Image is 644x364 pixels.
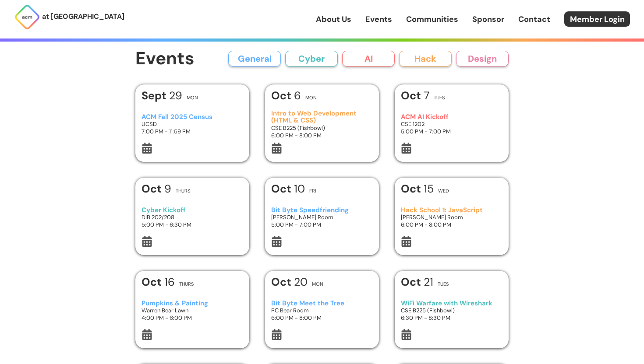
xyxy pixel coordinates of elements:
h1: Events [135,49,195,69]
img: ACM Logo [14,4,40,30]
h3: 5:00 PM - 7:00 PM [401,128,503,135]
b: Oct [271,182,294,196]
a: About Us [316,14,351,25]
h3: 5:00 PM - 6:30 PM [142,221,244,228]
h3: ACM Fall 2025 Census [142,113,244,121]
h2: Mon [187,95,198,100]
button: AI [342,51,395,66]
h3: UCSD [142,120,244,128]
button: Design [456,51,509,66]
h3: WiFi Warfare with Wireshark [401,300,503,307]
h3: 6:00 PM - 8:00 PM [271,132,373,139]
h3: ACM AI Kickoff [401,113,503,121]
h1: 7 [401,90,429,101]
h1: 21 [401,276,433,287]
b: Oct [142,182,164,196]
a: Communities [406,14,458,25]
h3: Warren Bear Lawn [142,307,244,314]
h3: Bit Byte Speedfriending [271,206,373,214]
h3: Intro to Web Development (HTML & CSS) [271,110,373,124]
button: Cyber [285,51,338,66]
a: Contact [518,14,550,25]
h2: Mon [312,282,323,287]
h2: Tues [434,95,445,100]
h3: 6:30 PM - 8:30 PM [401,314,503,322]
h3: Hack School 1: JavaScript [401,206,503,214]
b: Oct [401,88,424,103]
a: at [GEOGRAPHIC_DATA] [14,4,124,30]
h3: 6:00 PM - 8:00 PM [271,314,373,322]
h3: Pumpkins & Painting [142,300,244,307]
h3: PC Bear Room [271,307,373,314]
h3: 7:00 PM - 11:59 PM [142,128,244,135]
b: Sept [142,88,169,103]
h3: CSE B225 (Fishbowl) [271,124,373,132]
h3: DIB 202/208 [142,213,244,221]
a: Member Login [564,11,630,27]
b: Oct [401,275,424,289]
b: Oct [271,88,294,103]
h3: CSE B225 (Fishbowl) [401,307,503,314]
h2: Tues [438,282,449,287]
h2: Thurs [179,282,194,287]
h1: 16 [142,276,175,287]
h3: CSE 1202 [401,120,503,128]
h3: [PERSON_NAME] Room [271,213,373,221]
h3: Cyber Kickoff [142,206,244,214]
h3: 6:00 PM - 8:00 PM [401,221,503,228]
h1: 6 [271,90,301,101]
h3: 4:00 PM - 6:00 PM [142,314,244,322]
b: Oct [142,275,164,289]
h2: Mon [305,95,317,100]
h3: Bit Byte Meet the Tree [271,300,373,307]
h1: 29 [142,90,182,101]
a: Events [365,14,392,25]
a: Sponsor [472,14,504,25]
h1: 20 [271,276,308,287]
b: Oct [401,182,424,196]
h3: 5:00 PM - 7:00 PM [271,221,373,228]
b: Oct [271,275,294,289]
h3: [PERSON_NAME] Room [401,213,503,221]
button: Hack [399,51,452,66]
p: at [GEOGRAPHIC_DATA] [42,11,124,22]
h2: Thurs [176,189,190,193]
h1: 10 [271,183,305,194]
h2: Wed [438,189,449,193]
button: General [228,51,281,66]
h1: 15 [401,183,434,194]
h2: Fri [309,189,316,193]
h1: 9 [142,183,171,194]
